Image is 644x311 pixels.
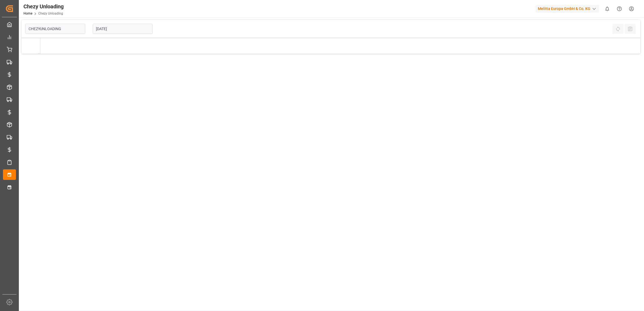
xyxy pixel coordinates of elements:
input: Type to search/select [25,24,85,34]
button: show 0 new notifications [601,3,613,15]
a: Home [23,12,32,15]
div: Chezy Unloading [23,2,64,11]
button: Melitta Europa GmbH & Co. KG [536,4,601,14]
input: DD.MM.YYYY [93,24,153,34]
div: Melitta Europa GmbH & Co. KG [536,5,599,13]
button: Help Center [613,3,625,15]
